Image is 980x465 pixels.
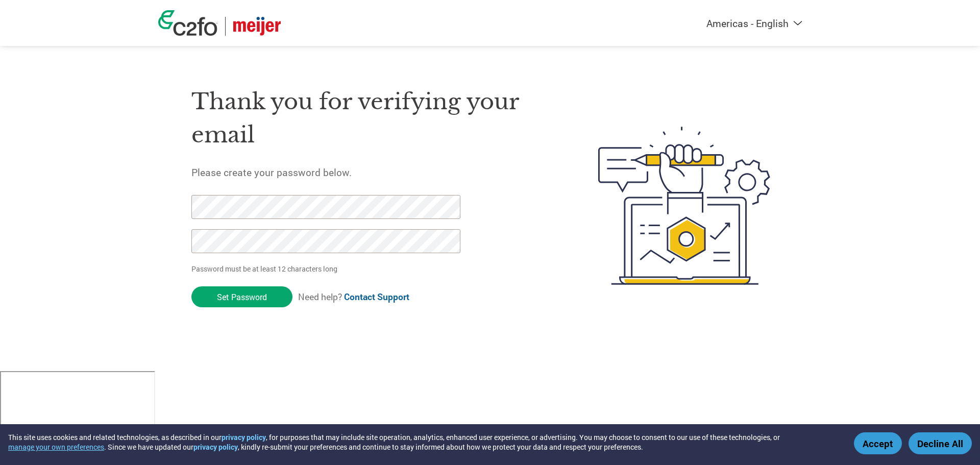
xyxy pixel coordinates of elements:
button: Accept [854,432,902,454]
h5: Please create your password below. [191,166,550,179]
h1: Thank you for verifying your email [191,85,550,151]
button: Decline All [909,432,972,454]
img: c2fo logo [158,10,217,36]
a: privacy policy [193,442,238,452]
a: privacy policy [222,432,266,442]
a: Contact Support [344,291,409,303]
button: manage your own preferences [8,442,104,452]
input: Set Password [191,286,292,307]
img: Meijer [233,17,281,36]
p: Password must be at least 12 characters long [191,263,464,274]
span: Need help? [298,291,409,303]
img: create-password [580,70,789,341]
div: This site uses cookies and related technologies, as described in our , for purposes that may incl... [8,432,839,452]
